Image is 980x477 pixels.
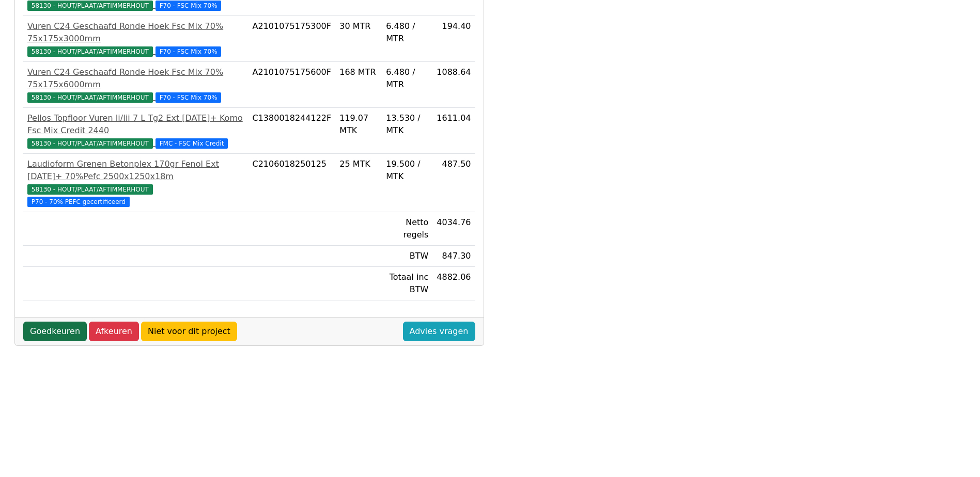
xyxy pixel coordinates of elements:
[27,158,244,208] a: Laudioform Grenen Betonplex 170gr Fenol Ext [DATE]+ 70%Pefc 2500x1250x18m58130 - HOUT/PLAAT/AFTIM...
[432,154,475,212] td: 487.50
[27,46,153,57] span: 58130 - HOUT/PLAAT/AFTIMMERHOUT
[27,20,244,45] div: Vuren C24 Geschaafd Ronde Hoek Fsc Mix 70% 75x175x3000mm
[382,267,432,300] td: Totaal inc BTW
[27,184,153,195] span: 58130 - HOUT/PLAAT/AFTIMMERHOUT
[432,108,475,154] td: 1611.04
[27,66,244,103] a: Vuren C24 Geschaafd Ronde Hoek Fsc Mix 70% 75x175x6000mm58130 - HOUT/PLAAT/AFTIMMERHOUT F70 - FSC...
[386,112,428,137] div: 13.530 / MTK
[386,66,428,91] div: 6.480 / MTR
[27,1,153,11] span: 58130 - HOUT/PLAAT/AFTIMMERHOUT
[155,46,222,57] span: F70 - FSC Mix 70%
[382,212,432,246] td: Netto regels
[27,66,244,91] div: Vuren C24 Geschaafd Ronde Hoek Fsc Mix 70% 75x175x6000mm
[248,62,336,108] td: A2101075175600F
[386,158,428,183] div: 19.500 / MTK
[432,267,475,300] td: 4882.06
[155,92,222,103] span: F70 - FSC Mix 70%
[339,158,378,170] div: 25 MTK
[403,322,475,341] a: Advies vragen
[432,212,475,246] td: 4034.76
[432,62,475,108] td: 1088.64
[27,112,244,149] a: Pellos Topfloor Vuren Ii/Iii 7 L Tg2 Ext [DATE]+ Komo Fsc Mix Credit 244058130 - HOUT/PLAAT/AFTIM...
[23,322,87,341] a: Goedkeuren
[248,16,336,62] td: A2101075175300F
[339,66,378,78] div: 168 MTR
[27,197,130,207] span: P70 - 70% PEFC gecertificeerd
[27,138,153,149] span: 58130 - HOUT/PLAAT/AFTIMMERHOUT
[339,112,378,137] div: 119.07 MTK
[339,20,378,33] div: 30 MTR
[27,92,153,103] span: 58130 - HOUT/PLAAT/AFTIMMERHOUT
[248,108,336,154] td: C1380018244122F
[141,322,237,341] a: Niet voor dit project
[248,154,336,212] td: C2106018250125
[27,158,244,183] div: Laudioform Grenen Betonplex 170gr Fenol Ext [DATE]+ 70%Pefc 2500x1250x18m
[382,246,432,267] td: BTW
[89,322,139,341] a: Afkeuren
[27,20,244,57] a: Vuren C24 Geschaafd Ronde Hoek Fsc Mix 70% 75x175x3000mm58130 - HOUT/PLAAT/AFTIMMERHOUT F70 - FSC...
[155,1,222,11] span: F70 - FSC Mix 70%
[155,138,228,149] span: FMC - FSC Mix Credit
[386,20,428,45] div: 6.480 / MTR
[432,16,475,62] td: 194.40
[432,246,475,267] td: 847.30
[27,112,244,137] div: Pellos Topfloor Vuren Ii/Iii 7 L Tg2 Ext [DATE]+ Komo Fsc Mix Credit 2440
